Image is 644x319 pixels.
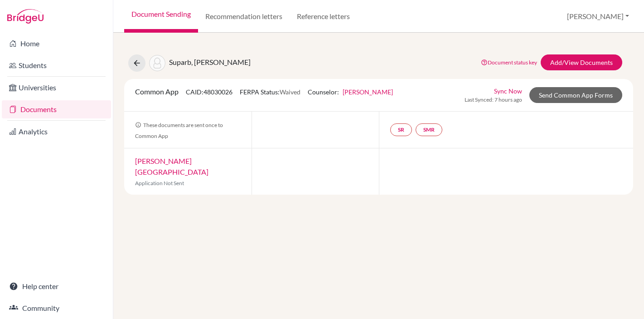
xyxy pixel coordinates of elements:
[186,88,232,96] span: CAID: 48030026
[135,122,223,139] span: These documents are sent once to Common App
[2,56,111,74] a: Students
[135,180,184,186] span: Application Not Sent
[2,123,111,141] a: Analytics
[2,299,111,317] a: Community
[280,88,300,96] span: Waived
[416,123,442,136] a: SMR
[2,100,111,118] a: Documents
[390,123,412,136] a: SR
[563,8,633,25] button: [PERSON_NAME]
[240,88,300,96] span: FERPA Status:
[494,86,522,96] a: Sync Now
[169,58,251,66] span: Suparb, [PERSON_NAME]
[2,79,111,97] a: Universities
[308,88,393,96] span: Counselor:
[135,87,179,96] span: Common App
[2,277,111,295] a: Help center
[343,88,393,96] a: [PERSON_NAME]
[7,9,44,24] img: Bridge-U
[135,157,208,176] a: [PERSON_NAME][GEOGRAPHIC_DATA]
[465,96,522,104] span: Last Synced: 7 hours ago
[2,34,111,53] a: Home
[541,54,622,70] a: Add/View Documents
[529,87,622,103] a: Send Common App Forms
[481,59,537,66] a: Document status key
